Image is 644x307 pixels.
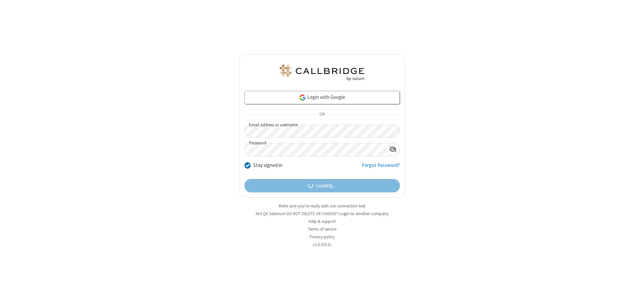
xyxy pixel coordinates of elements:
img: google-icon.png [299,94,306,101]
span: OR [317,110,327,119]
a: Terms of service [308,226,336,232]
div: Show password [386,143,399,156]
a: Help & support [309,219,336,224]
input: Password [245,143,386,156]
button: Loading... [245,179,400,192]
a: Privacy policy [310,234,335,240]
li: v2.6.353.1c [239,241,405,248]
a: Make sure you're ready with our connection test [279,203,365,209]
label: Stay signed in [253,162,282,169]
input: Email address or username [245,125,400,138]
span: Loading... [316,182,336,190]
a: Forgot Password? [362,162,400,174]
a: Login with Google [245,91,400,104]
button: Login to another company [339,210,388,217]
li: Not QA Selenium DO NOT DELETE OR CHANGE? [239,210,405,217]
iframe: Chat [627,290,639,302]
img: QA Selenium DO NOT DELETE OR CHANGE [278,65,366,81]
